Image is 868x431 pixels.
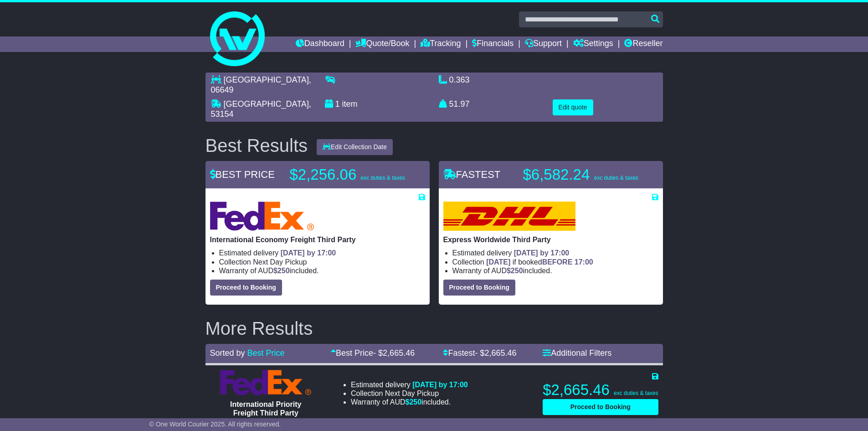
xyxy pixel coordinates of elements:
[383,348,415,358] span: 2,665.46
[351,389,468,398] li: Collection
[224,99,309,109] span: [GEOGRAPHIC_DATA]
[210,202,314,231] img: FedEx Express: International Economy Freight Third Party
[355,36,409,52] a: Quote/Book
[201,135,313,156] div: Best Results
[452,266,658,275] li: Warranty of AUD included.
[542,258,573,266] span: BEFORE
[443,169,501,180] span: FASTEST
[210,280,282,296] button: Proceed to Booking
[247,348,285,358] a: Best Price
[485,348,517,358] span: 2,665.46
[543,348,611,358] a: Additional Filters
[281,249,336,257] span: [DATE] by 17:00
[511,267,523,275] span: 250
[486,258,593,266] span: if booked
[443,235,658,244] p: Express Worldwide Third Party
[351,380,468,389] li: Estimated delivery
[253,258,307,266] span: Next Day Pickup
[406,398,422,406] span: $
[525,36,562,52] a: Support
[543,381,658,399] p: $2,665.46
[452,249,658,257] li: Estimated delivery
[486,258,510,266] span: [DATE]
[317,139,393,155] button: Edit Collection Date
[351,398,468,406] li: Warranty of AUD included.
[614,390,658,396] span: exc duties & taxes
[219,258,425,266] li: Collection
[507,267,523,275] span: $
[449,75,470,84] span: 0.363
[335,99,340,109] span: 1
[220,370,311,395] img: FedEx Express: International Priority Freight Third Party
[452,258,658,266] li: Collection
[277,267,290,275] span: 250
[472,36,514,52] a: Financials
[342,99,358,109] span: item
[211,99,311,119] span: , 53154
[624,36,663,52] a: Reseller
[523,166,638,184] p: $6,582.24
[594,175,638,181] span: exc duties & taxes
[219,266,425,275] li: Warranty of AUD included.
[210,348,245,358] span: Sorted by
[290,166,405,184] p: $2,256.06
[230,400,301,417] span: International Priority Freight Third Party
[273,267,290,275] span: $
[224,75,309,84] span: [GEOGRAPHIC_DATA]
[219,249,425,257] li: Estimated delivery
[575,258,593,266] span: 17:00
[149,421,281,428] span: © One World Courier 2025. All rights reserved.
[553,99,593,115] button: Edit quote
[360,175,405,181] span: exc duties & taxes
[412,381,468,389] span: [DATE] by 17:00
[211,75,311,94] span: , 06649
[210,235,425,244] p: International Economy Freight Third Party
[205,318,663,338] h2: More Results
[543,399,658,415] button: Proceed to Booking
[573,36,613,52] a: Settings
[409,398,421,406] span: 250
[449,99,470,109] span: 51.97
[514,249,570,257] span: [DATE] by 17:00
[331,348,415,358] a: Best Price- $2,665.46
[373,348,415,358] span: - $
[443,202,575,231] img: DHL: Express Worldwide Third Party
[210,169,275,180] span: BEST PRICE
[443,348,516,358] a: Fastest- $2,665.46
[443,280,515,296] button: Proceed to Booking
[475,348,517,358] span: - $
[296,36,344,52] a: Dashboard
[385,389,439,397] span: Next Day Pickup
[421,36,461,52] a: Tracking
